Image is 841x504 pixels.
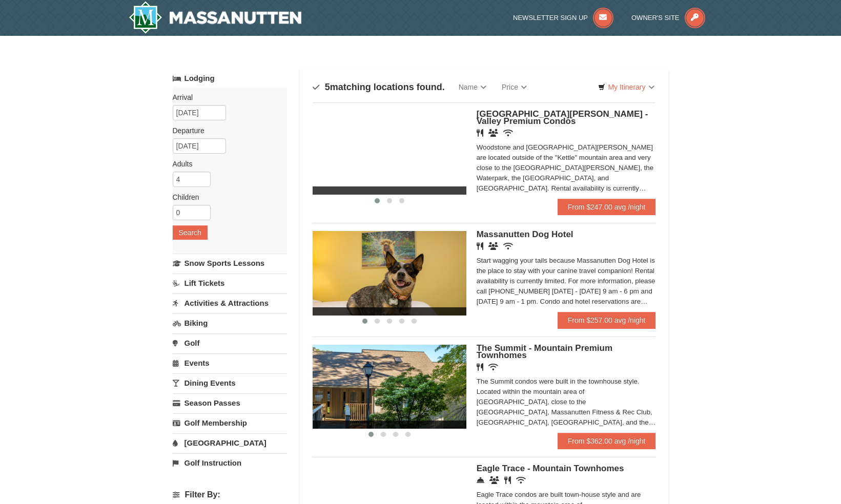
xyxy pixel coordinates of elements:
a: Newsletter Sign Up [513,14,613,22]
a: From $362.00 avg /night [558,433,656,449]
i: Wireless Internet (free) [488,363,498,371]
img: Massanutten Resort Logo [129,1,302,34]
a: Name [451,77,494,97]
a: Lift Tickets [173,274,287,292]
a: Lodging [173,69,287,88]
span: Owner's Site [631,14,680,22]
label: Departure [173,125,279,136]
a: From $247.00 avg /night [558,199,656,215]
h4: Filter By: [173,490,287,499]
span: Newsletter Sign Up [513,14,588,22]
a: Golf [173,333,287,352]
a: Season Passes [173,393,287,412]
i: Restaurant [504,476,511,484]
i: Banquet Facilities [488,242,498,250]
a: Massanutten Resort [129,1,302,34]
a: Dining Events [173,373,287,392]
span: [GEOGRAPHIC_DATA][PERSON_NAME] - Valley Premium Condos [477,109,648,126]
a: Golf Instruction [173,453,287,472]
a: Snow Sports Lessons [173,254,287,272]
i: Banquet Facilities [488,129,498,137]
a: My Itinerary [591,79,661,95]
a: Price [494,77,535,97]
div: The Summit condos were built in the townhouse style. Located within the mountain area of [GEOGRAP... [477,376,656,428]
i: Wireless Internet (free) [503,242,513,250]
i: Conference Facilities [489,476,499,484]
i: Restaurant [477,363,483,371]
a: Activities & Attractions [173,293,287,312]
a: [GEOGRAPHIC_DATA] [173,433,287,452]
a: Events [173,353,287,372]
a: From $257.00 avg /night [558,312,656,328]
a: Golf Membership [173,413,287,432]
a: Owner's Site [631,14,705,22]
label: Children [173,192,279,202]
i: Wireless Internet (free) [503,129,513,137]
a: Biking [173,313,287,332]
div: Start wagging your tails because Massanutten Dog Hotel is the place to stay with your canine trav... [477,256,656,307]
label: Adults [173,159,279,169]
span: Massanutten Dog Hotel [477,229,573,239]
span: Eagle Trace - Mountain Townhomes [477,464,624,473]
i: Restaurant [477,242,483,250]
div: Woodstone and [GEOGRAPHIC_DATA][PERSON_NAME] are located outside of the "Kettle" mountain area an... [477,142,656,194]
i: Restaurant [477,129,483,137]
button: Search [173,225,208,240]
span: The Summit - Mountain Premium Townhomes [477,343,612,360]
i: Wireless Internet (free) [516,476,526,484]
i: Concierge Desk [477,476,484,484]
label: Arrival [173,92,279,102]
